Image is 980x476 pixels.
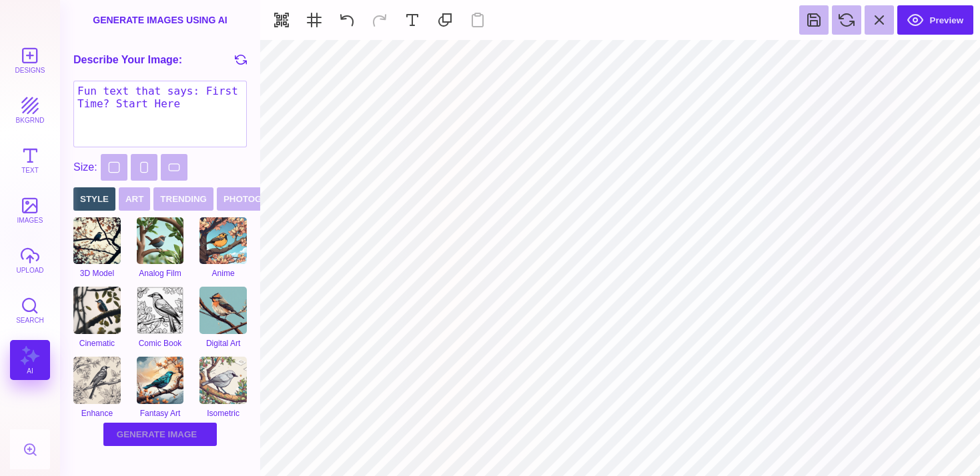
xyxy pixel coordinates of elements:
[73,287,121,334] img: cinematic.png
[103,423,217,446] button: Generate Image
[217,187,300,211] button: Photography
[10,290,50,330] button: Search
[119,187,150,211] button: Art
[73,357,121,404] img: enhance.png
[10,140,50,180] button: Text
[73,187,115,211] button: Style
[137,357,184,404] img: fantasy_art.png
[10,40,50,80] button: Designs
[212,269,235,278] span: Anime
[73,54,182,66] h4: Describe Your Image:
[199,357,247,404] img: isometric.png
[207,409,239,418] span: Isometric
[81,409,113,418] span: Enhance
[153,187,213,211] button: Trending
[137,287,184,334] img: comic_book.png
[199,287,247,334] img: digital_art.png
[897,5,973,35] button: Preview
[73,217,121,265] img: 3d_model.png
[139,339,182,348] span: Comic Book
[10,190,50,230] button: images
[199,217,247,265] img: anime.png
[73,161,97,173] span: Size:
[139,269,181,278] span: Analog Film
[137,217,184,265] img: analog_film.png
[10,240,50,280] button: upload
[10,90,50,130] button: bkgrnd
[140,409,181,418] span: Fantasy Art
[79,339,115,348] span: Cinematic
[206,339,240,348] span: Digital Art
[80,269,114,278] span: 3D Model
